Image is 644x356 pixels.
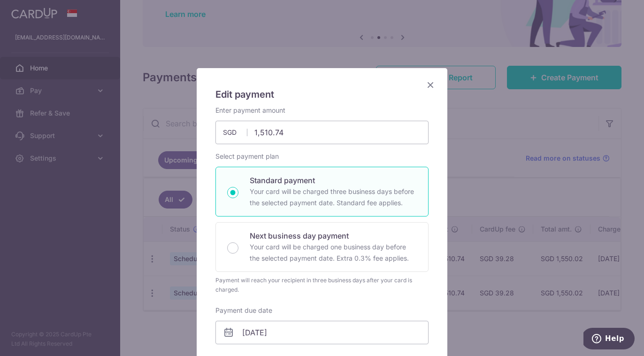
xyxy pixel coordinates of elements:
div: Payment will reach your recipient in three business days after your card is charged. [215,276,429,294]
label: Payment due date [215,306,272,315]
input: DD / MM / YYYY [215,321,429,344]
span: SGD [223,128,247,137]
label: Enter payment amount [215,106,285,115]
label: Select payment plan [215,152,279,161]
p: Next business day payment [250,230,417,241]
button: Close [425,79,436,91]
input: 0.00 [215,121,429,144]
h5: Edit payment [215,87,429,102]
p: Your card will be charged one business day before the selected payment date. Extra 0.3% fee applies. [250,241,417,264]
p: Your card will be charged three business days before the selected payment date. Standard fee appl... [250,186,417,209]
iframe: Opens a widget where you can find more information [583,328,635,351]
p: Standard payment [250,175,417,186]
